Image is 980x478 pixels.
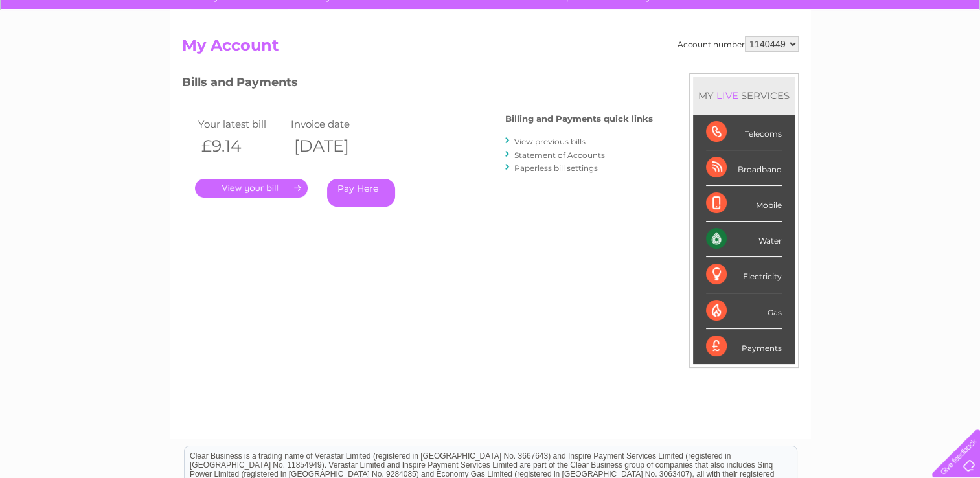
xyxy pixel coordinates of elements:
[693,77,795,114] div: MY SERVICES
[182,36,799,61] h2: My Account
[706,329,782,364] div: Payments
[736,6,825,23] a: 0333 014 3131
[514,150,605,160] a: Statement of Accounts
[752,55,777,65] a: Water
[706,293,782,329] div: Gas
[182,73,653,96] h3: Bills and Payments
[327,179,395,207] a: Pay Here
[706,222,782,257] div: Water
[505,114,653,124] h4: Billing and Payments quick links
[706,257,782,293] div: Electricity
[714,89,741,102] div: LIVE
[821,55,860,65] a: Telecoms
[288,115,381,133] td: Invoice date
[937,55,968,65] a: Log out
[195,179,308,198] a: .
[185,7,797,63] div: Clear Business is a trading name of Verastar Limited (registered in [GEOGRAPHIC_DATA] No. 3667643...
[34,34,100,73] img: logo.png
[784,55,813,65] a: Energy
[706,115,782,150] div: Telecoms
[288,133,381,159] th: [DATE]
[706,186,782,222] div: Mobile
[195,115,288,133] td: Your latest bill
[706,150,782,186] div: Broadband
[894,55,926,65] a: Contact
[678,36,799,52] div: Account number
[514,163,598,173] a: Paperless bill settings
[514,137,586,146] a: View previous bills
[867,55,886,65] a: Blog
[195,133,288,159] th: £9.14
